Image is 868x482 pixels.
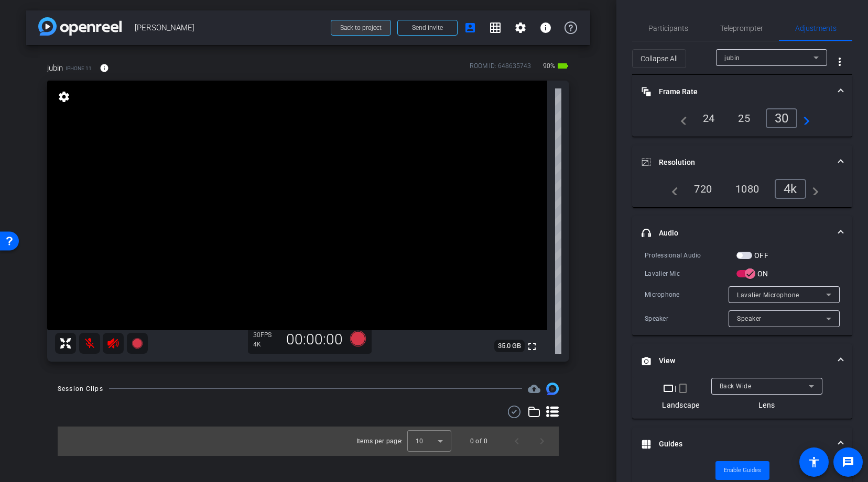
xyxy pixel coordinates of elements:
mat-icon: account_box [464,21,476,34]
span: jubin [47,62,63,74]
div: Microphone [645,289,729,300]
div: 30 [253,331,279,339]
div: Speaker [645,313,729,324]
span: Participants [648,25,688,32]
mat-panel-title: Audio [642,228,830,239]
span: iPhone 11 [66,64,92,72]
span: Collapse All [641,49,678,69]
div: 1080 [728,180,767,198]
mat-icon: navigate_before [675,112,687,125]
span: Back to project [340,24,382,31]
div: 4k [775,179,806,199]
label: ON [755,268,768,279]
div: 00:00:00 [279,331,350,349]
label: OFF [752,250,768,261]
span: Teleprompter [720,25,763,32]
button: Previous page [504,429,529,454]
div: 25 [730,109,758,127]
div: Landscape [662,400,699,410]
mat-icon: navigate_next [806,183,819,195]
mat-icon: settings [57,91,71,103]
mat-icon: info [539,21,552,34]
mat-icon: fullscreen [526,340,538,353]
span: Speaker [737,315,762,322]
mat-expansion-panel-header: View [632,344,852,378]
span: Send invite [412,24,443,32]
mat-icon: settings [514,21,527,34]
img: Session clips [546,383,559,395]
mat-expansion-panel-header: Resolution [632,145,852,179]
span: [PERSON_NAME] [135,17,324,38]
span: Back Wide [720,383,752,390]
div: Items per page: [356,436,403,446]
div: Professional Audio [645,250,736,261]
button: Send invite [397,20,458,36]
div: ROOM ID: 648635743 [470,61,531,76]
span: Enable Guides [724,463,761,478]
mat-panel-title: Guides [642,439,830,450]
mat-expansion-panel-header: Frame Rate [632,75,852,108]
div: Session Clips [58,384,103,394]
mat-icon: accessibility [808,456,820,468]
span: Lavalier Microphone [737,292,799,299]
span: Adjustments [795,25,837,32]
mat-icon: crop_portrait [677,382,689,395]
div: Audio [632,250,852,335]
mat-icon: battery_std [557,60,569,72]
div: | [662,382,699,395]
mat-expansion-panel-header: Guides [632,428,852,461]
span: 90% [541,58,557,74]
span: jubin [724,54,740,62]
button: Next page [529,429,555,454]
div: Frame Rate [632,108,852,137]
mat-icon: message [842,456,854,468]
button: Enable Guides [715,461,769,480]
img: app-logo [38,17,122,36]
span: 35.0 GB [494,340,525,352]
span: FPS [261,331,272,339]
mat-icon: crop_landscape [662,382,675,395]
mat-icon: navigate_before [666,183,678,195]
mat-icon: grid_on [489,21,502,34]
mat-panel-title: View [642,355,830,366]
span: Destinations for your clips [528,383,540,395]
mat-icon: cloud_upload [528,383,540,395]
mat-expansion-panel-header: Audio [632,216,852,250]
div: 4K [253,340,279,349]
mat-icon: navigate_next [797,112,810,125]
button: Back to project [331,20,391,36]
div: 0 of 0 [470,436,487,446]
div: View [632,378,852,419]
div: 30 [766,108,798,128]
button: Collapse All [632,49,686,68]
mat-icon: more_vert [833,55,846,68]
mat-panel-title: Resolution [642,157,830,168]
div: 720 [686,180,720,198]
button: More Options for Adjustments Panel [827,49,852,74]
div: 24 [695,109,723,127]
div: Resolution [632,179,852,207]
mat-icon: info [100,63,109,73]
div: Lavalier Mic [645,268,736,279]
mat-panel-title: Frame Rate [642,86,830,97]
